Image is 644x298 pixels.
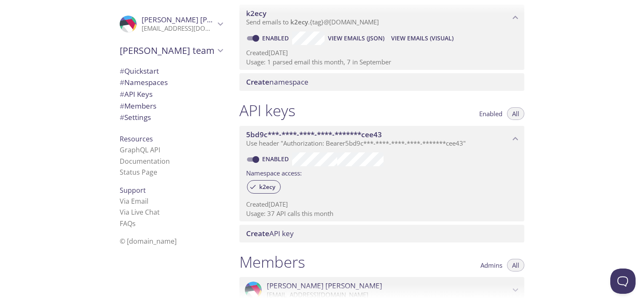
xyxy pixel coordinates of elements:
span: namespace [246,77,309,87]
span: # [120,89,124,99]
div: Andres Jimenez [113,10,229,38]
span: Namespaces [120,77,168,87]
div: API Keys [113,88,229,100]
span: s [132,219,136,228]
span: Create [246,229,269,238]
div: Quickstart [113,65,229,77]
span: Create [246,77,269,87]
a: Via Email [120,197,148,206]
h1: Members [239,253,305,271]
a: Status Page [120,168,157,177]
p: Usage: 37 API calls this month [246,209,518,218]
a: Via Live Chat [120,208,160,217]
button: View Emails (JSON) [325,32,388,45]
div: Andres's team [113,40,229,61]
div: Create namespace [239,73,524,91]
div: Create API Key [239,225,524,242]
p: Created [DATE] [246,48,518,57]
p: Created [DATE] [246,200,518,209]
div: k2ecy [247,180,281,194]
span: k2ecy [290,18,308,26]
h1: API keys [239,101,295,120]
span: API Keys [120,89,153,99]
span: API key [246,229,294,238]
iframe: Help Scout Beacon - Open [610,269,636,294]
button: View Emails (Visual) [388,32,457,45]
span: [PERSON_NAME] team [120,45,215,56]
span: Send emails to . {tag} @[DOMAIN_NAME] [246,18,379,26]
span: Settings [120,112,151,122]
span: Quickstart [120,66,159,76]
div: Namespaces [113,77,229,88]
span: View Emails (JSON) [328,33,384,43]
a: Documentation [120,157,170,166]
div: k2ecy namespace [239,5,524,31]
span: View Emails (Visual) [391,33,453,43]
span: # [120,101,124,111]
button: Admins [475,259,507,271]
span: Members [120,101,156,111]
span: © [DOMAIN_NAME] [120,237,177,246]
label: Namespace access: [246,166,302,178]
span: Support [120,186,146,195]
div: Team Settings [113,112,229,123]
span: [PERSON_NAME] [PERSON_NAME] [267,281,382,290]
span: [PERSON_NAME] [PERSON_NAME] [142,15,257,24]
span: # [120,112,124,122]
span: Resources [120,134,153,144]
div: Members [113,100,229,112]
a: GraphQL API [120,145,160,154]
button: All [507,107,524,120]
button: Enabled [474,107,507,120]
button: All [507,259,524,271]
a: FAQ [120,219,136,228]
span: # [120,66,124,76]
p: Usage: 1 parsed email this month, 7 in September [246,58,518,67]
p: [EMAIL_ADDRESS][DOMAIN_NAME] [142,24,215,33]
a: Enabled [261,155,292,163]
span: k2ecy [254,183,280,191]
span: # [120,77,124,87]
a: Enabled [261,34,292,42]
